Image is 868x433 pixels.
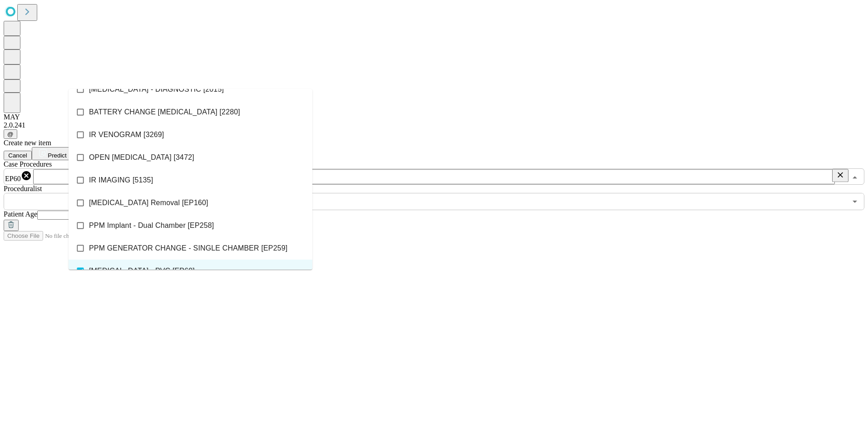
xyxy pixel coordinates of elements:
span: [MEDICAL_DATA] - DIAGNOSTIC [2015] [89,84,224,95]
span: Create new item [4,139,51,147]
span: PPM GENERATOR CHANGE - SINGLE CHAMBER [EP259] [89,243,287,254]
span: IR IMAGING [5135] [89,175,153,186]
div: MAY [4,113,864,121]
span: BATTERY CHANGE [MEDICAL_DATA] [2280] [89,107,240,118]
span: IR VENOGRAM [3269] [89,129,164,140]
span: OPEN [MEDICAL_DATA] [3472] [89,152,194,163]
div: EP60 [5,170,32,183]
span: [MEDICAL_DATA] - PVC [EP60] [89,266,195,276]
button: Open [848,195,861,208]
span: EP60 [5,175,21,182]
div: 2.0.241 [4,121,864,129]
button: Predict [32,147,74,160]
span: [MEDICAL_DATA] Removal [EP160] [89,197,208,208]
span: Proceduralist [4,185,42,192]
button: @ [4,129,17,139]
span: Cancel [8,152,27,159]
button: Cancel [4,151,32,160]
span: Patient Age [4,210,37,218]
span: PPM Implant - Dual Chamber [EP258] [89,220,214,231]
span: Scheduled Procedure [4,160,52,168]
button: Clear [832,169,848,182]
span: Predict [48,152,66,159]
span: @ [7,131,14,138]
button: Close [848,172,861,184]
